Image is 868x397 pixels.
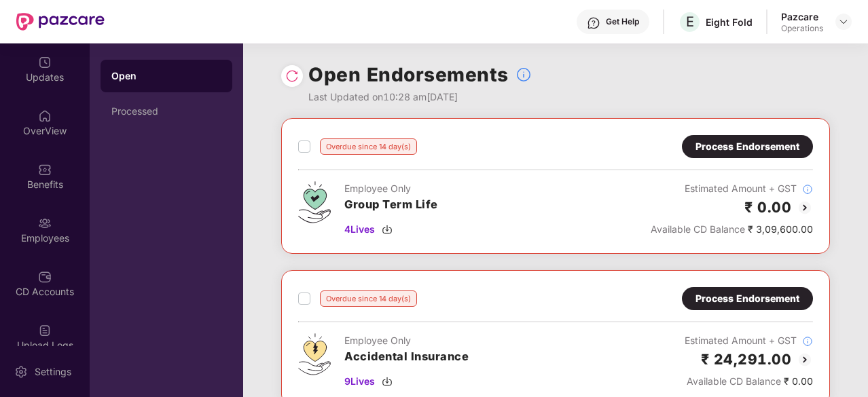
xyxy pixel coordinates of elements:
img: svg+xml;base64,PHN2ZyBpZD0iRG93bmxvYWQtMzJ4MzIiIHhtbG5zPSJodHRwOi8vd3d3LnczLm9yZy8yMDAwL3N2ZyIgd2... [382,376,393,387]
div: Employee Only [344,333,469,348]
img: svg+xml;base64,PHN2ZyBpZD0iSGVscC0zMngzMiIgeG1sbnM9Imh0dHA6Ly93d3cudzMub3JnLzIwMDAvc3ZnIiB3aWR0aD... [587,16,600,30]
div: Eight Fold [706,16,753,29]
span: E [686,14,694,30]
div: ₹ 3,09,600.00 [651,222,813,237]
div: Overdue since 14 day(s) [320,290,417,307]
div: Estimated Amount + GST [685,333,813,348]
div: Overdue since 14 day(s) [320,138,417,155]
img: svg+xml;base64,PHN2ZyB4bWxucz0iaHR0cDovL3d3dy53My5vcmcvMjAwMC9zdmciIHdpZHRoPSI0Ny43MTQiIGhlaWdodD... [298,181,331,223]
div: Get Help [606,16,639,27]
img: svg+xml;base64,PHN2ZyBpZD0iSG9tZSIgeG1sbnM9Imh0dHA6Ly93d3cudzMub3JnLzIwMDAvc3ZnIiB3aWR0aD0iMjAiIG... [38,109,52,123]
span: Available CD Balance [687,375,781,387]
h3: Group Term Life [344,196,438,214]
div: Processed [111,106,221,117]
span: Available CD Balance [651,223,745,235]
img: svg+xml;base64,PHN2ZyBpZD0iU2V0dGluZy0yMHgyMCIgeG1sbnM9Imh0dHA6Ly93d3cudzMub3JnLzIwMDAvc3ZnIiB3aW... [14,365,28,379]
h1: Open Endorsements [308,60,509,90]
img: svg+xml;base64,PHN2ZyBpZD0iQmFjay0yMHgyMCIgeG1sbnM9Imh0dHA6Ly93d3cudzMub3JnLzIwMDAvc3ZnIiB3aWR0aD... [797,352,813,368]
img: svg+xml;base64,PHN2ZyBpZD0iUmVsb2FkLTMyeDMyIiB4bWxucz0iaHR0cDovL3d3dy53My5vcmcvMjAwMC9zdmciIHdpZH... [285,69,299,83]
img: svg+xml;base64,PHN2ZyBpZD0iRHJvcGRvd24tMzJ4MzIiIHhtbG5zPSJodHRwOi8vd3d3LnczLm9yZy8yMDAwL3N2ZyIgd2... [838,16,849,27]
h2: ₹ 24,291.00 [701,348,792,371]
div: Process Endorsement [695,139,799,154]
img: svg+xml;base64,PHN2ZyBpZD0iQmFjay0yMHgyMCIgeG1sbnM9Imh0dHA6Ly93d3cudzMub3JnLzIwMDAvc3ZnIiB3aWR0aD... [797,200,813,216]
div: Last Updated on 10:28 am[DATE] [308,90,532,105]
div: Employee Only [344,181,438,196]
div: Settings [31,365,75,379]
div: Pazcare [781,10,823,23]
img: svg+xml;base64,PHN2ZyBpZD0iSW5mb18tXzMyeDMyIiBkYXRhLW5hbWU9IkluZm8gLSAzMngzMiIgeG1sbnM9Imh0dHA6Ly... [802,184,813,195]
img: New Pazcare Logo [16,13,105,31]
img: svg+xml;base64,PHN2ZyBpZD0iQmVuZWZpdHMiIHhtbG5zPSJodHRwOi8vd3d3LnczLm9yZy8yMDAwL3N2ZyIgd2lkdGg9Ij... [38,163,52,176]
span: 4 Lives [344,222,375,237]
img: svg+xml;base64,PHN2ZyBpZD0iVXBsb2FkX0xvZ3MiIGRhdGEtbmFtZT0iVXBsb2FkIExvZ3MiIHhtbG5zPSJodHRwOi8vd3... [38,324,52,337]
img: svg+xml;base64,PHN2ZyBpZD0iQ0RfQWNjb3VudHMiIGRhdGEtbmFtZT0iQ0QgQWNjb3VudHMiIHhtbG5zPSJodHRwOi8vd3... [38,270,52,284]
img: svg+xml;base64,PHN2ZyB4bWxucz0iaHR0cDovL3d3dy53My5vcmcvMjAwMC9zdmciIHdpZHRoPSI0OS4zMjEiIGhlaWdodD... [298,333,331,375]
div: ₹ 0.00 [685,374,813,389]
div: Open [111,69,221,83]
img: svg+xml;base64,PHN2ZyBpZD0iSW5mb18tXzMyeDMyIiBkYXRhLW5hbWU9IkluZm8gLSAzMngzMiIgeG1sbnM9Imh0dHA6Ly... [802,336,813,347]
h3: Accidental Insurance [344,348,469,366]
img: svg+xml;base64,PHN2ZyBpZD0iRW1wbG95ZWVzIiB4bWxucz0iaHR0cDovL3d3dy53My5vcmcvMjAwMC9zdmciIHdpZHRoPS... [38,216,52,230]
div: Operations [781,23,823,34]
img: svg+xml;base64,PHN2ZyBpZD0iRG93bmxvYWQtMzJ4MzIiIHhtbG5zPSJodHRwOi8vd3d3LnczLm9yZy8yMDAwL3N2ZyIgd2... [382,224,393,235]
img: svg+xml;base64,PHN2ZyBpZD0iSW5mb18tXzMyeDMyIiBkYXRhLW5hbWU9IkluZm8gLSAzMngzMiIgeG1sbnM9Imh0dHA6Ly... [516,67,532,83]
span: 9 Lives [344,374,375,389]
img: svg+xml;base64,PHN2ZyBpZD0iVXBkYXRlZCIgeG1sbnM9Imh0dHA6Ly93d3cudzMub3JnLzIwMDAvc3ZnIiB3aWR0aD0iMj... [38,56,52,69]
div: Process Endorsement [695,291,799,306]
div: Estimated Amount + GST [651,181,813,196]
h2: ₹ 0.00 [744,196,791,219]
